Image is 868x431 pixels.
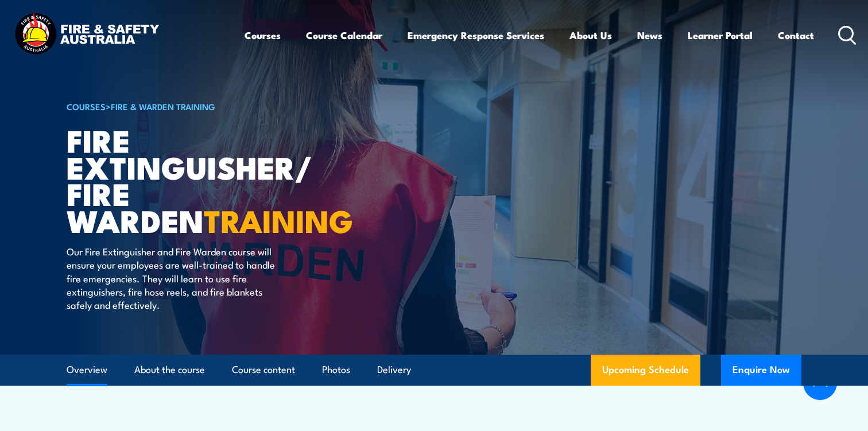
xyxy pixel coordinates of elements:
a: Learner Portal [688,20,753,51]
a: Courses [245,20,281,51]
a: About the course [134,355,205,385]
h6: > [67,99,350,113]
a: Overview [67,355,107,385]
a: Photos [322,355,350,385]
strong: TRAINING [204,196,353,243]
a: Course Calendar [306,20,382,51]
a: Contact [778,20,814,51]
button: Enquire Now [721,355,801,386]
a: COURSES [67,100,106,112]
a: Upcoming Schedule [591,355,700,386]
a: About Us [569,20,612,51]
h1: Fire Extinguisher/ Fire Warden [67,126,350,234]
a: News [637,20,662,51]
p: Our Fire Extinguisher and Fire Warden course will ensure your employees are well-trained to handl... [67,244,276,312]
a: Course content [232,355,295,385]
a: Fire & Warden Training [111,100,215,112]
a: Delivery [377,355,411,385]
a: Emergency Response Services [408,20,544,51]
